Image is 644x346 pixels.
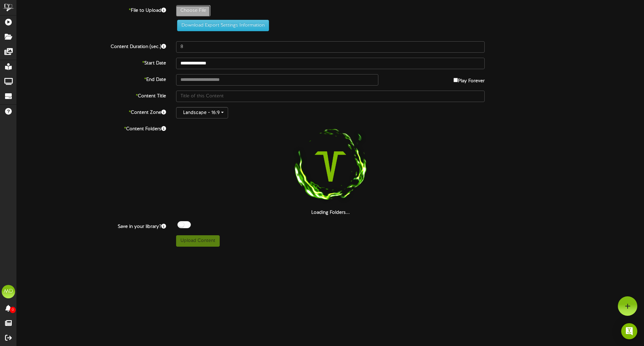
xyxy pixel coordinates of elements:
[12,107,171,116] label: Content Zone
[621,323,637,339] div: Open Intercom Messenger
[287,123,373,209] img: loading-spinner-1.png
[174,23,269,28] a: Download Export Settings Information
[12,74,171,83] label: End Date
[12,221,171,230] label: Save in your library?
[2,285,15,298] div: MD
[176,107,228,118] button: Landscape - 16:9
[453,78,458,82] input: Play Forever
[12,5,171,14] label: File to Upload
[453,74,485,85] label: Play Forever
[311,210,350,215] strong: Loading Folders...
[12,41,171,50] label: Content Duration (sec.)
[177,20,269,31] button: Download Export Settings Information
[10,307,16,313] span: 0
[12,58,171,67] label: Start Date
[176,235,220,247] button: Upload Content
[176,91,485,102] input: Title of this Content
[12,91,171,100] label: Content Title
[12,123,171,133] label: Content Folders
